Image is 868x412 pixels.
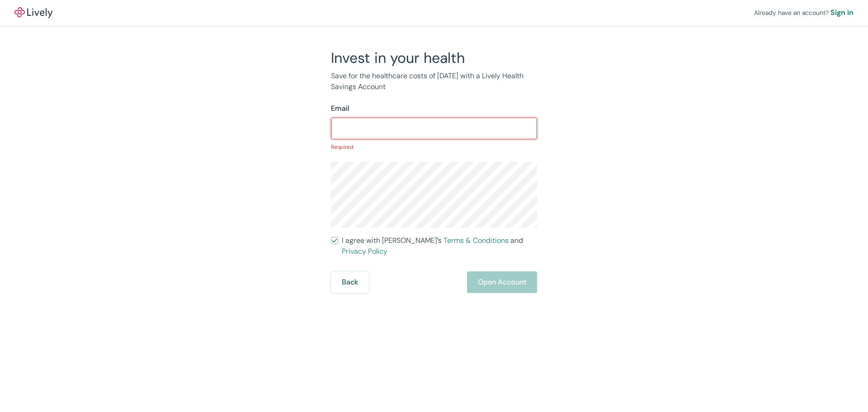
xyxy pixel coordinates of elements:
h2: Invest in your health [331,49,537,67]
a: LivelyLively [14,7,52,18]
a: Sign in [830,7,854,18]
img: Lively [14,7,52,18]
p: Required [331,143,537,151]
div: Already have an account? [754,7,854,18]
a: Privacy Policy [342,246,387,256]
label: Email [331,103,349,114]
button: Back [331,271,369,293]
a: Terms & Conditions [443,236,509,245]
span: I agree with [PERSON_NAME]’s and [342,235,537,257]
p: Save for the healthcare costs of [DATE] with a Lively Health Savings Account [331,71,537,92]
